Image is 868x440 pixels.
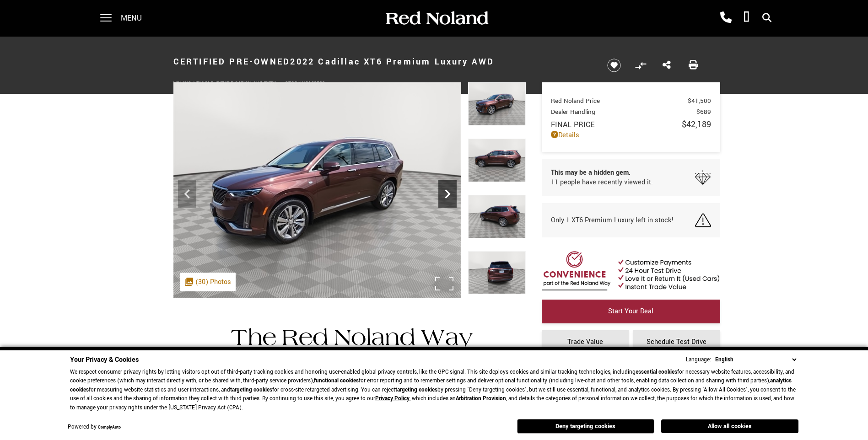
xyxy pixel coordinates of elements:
a: Final Price $42,189 [551,118,711,130]
strong: targeting cookies [230,386,272,394]
span: Final Price [551,119,682,130]
span: Your Privacy & Cookies [70,355,139,365]
img: Certified Used 2022 Red Cadillac Premium Luxury image 7 [468,251,526,295]
strong: targeting cookies [395,386,437,394]
h1: 2022 Cadillac XT6 Premium Luxury AWD [173,43,592,80]
a: Red Noland Price $41,500 [551,97,711,105]
img: Certified Used 2022 Red Cadillac Premium Luxury image 5 [468,139,526,182]
img: Certified Used 2022 Red Cadillac Premium Luxury image 4 [468,82,526,126]
a: ComplyAuto [98,424,121,430]
span: $42,189 [682,118,711,130]
strong: essential cookies [636,368,677,376]
span: $689 [696,107,711,116]
span: VIN: [173,80,183,87]
div: Previous [178,180,196,208]
div: Language: [686,357,711,363]
button: Allow all cookies [661,419,798,433]
div: Powered by [68,424,121,430]
a: Details [551,130,711,140]
strong: functional cookies [314,377,359,385]
span: 11 people have recently viewed it. [551,177,653,187]
a: Dealer Handling $689 [551,107,711,116]
img: Red Noland Auto Group [384,11,489,27]
button: Compare vehicle [634,59,647,72]
span: Only 1 XT6 Premium Luxury left in stock! [551,215,674,225]
a: Start Your Deal [542,300,720,323]
div: (30) Photos [180,273,236,291]
span: Start Your Deal [608,306,653,316]
p: We respect consumer privacy rights by letting visitors opt out of third-party tracking cookies an... [70,368,798,413]
strong: analytics cookies [70,377,792,394]
select: Language Select [713,355,798,365]
img: Certified Used 2022 Red Cadillac Premium Luxury image 4 [173,82,461,298]
span: Dealer Handling [551,107,696,116]
button: Deny targeting cookies [517,419,654,434]
div: Next [438,180,457,208]
strong: Certified Pre-Owned [173,56,291,68]
span: $41,500 [688,97,711,105]
img: Certified Used 2022 Red Cadillac Premium Luxury image 6 [468,195,526,238]
button: Save vehicle [604,58,624,73]
span: Schedule Test Drive [647,337,706,347]
span: [US_VEHICLE_IDENTIFICATION_NUMBER] [183,80,276,87]
strong: Arbitration Provision [456,395,506,402]
span: Red Noland Price [551,97,688,105]
span: Trade Value [567,337,603,347]
span: Stock: [285,80,302,87]
span: This may be a hidden gem. [551,168,653,177]
a: Trade Value [542,330,629,354]
a: Schedule Test Drive [633,330,720,354]
a: Privacy Policy [375,395,410,402]
a: Print this Certified Pre-Owned 2022 Cadillac XT6 Premium Luxury AWD [689,59,698,71]
span: UC168588 [302,80,325,87]
a: Share this Certified Pre-Owned 2022 Cadillac XT6 Premium Luxury AWD [663,59,671,71]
